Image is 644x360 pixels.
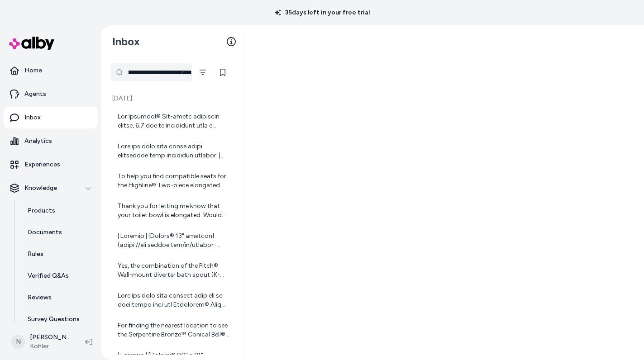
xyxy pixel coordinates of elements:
[4,60,98,81] a: Home
[110,226,237,255] a: | Loremip | [Dolors® 13" ametcon](adipi://eli.seddoe.tem/in/utlabor-etdolor?magNaaliq=10769-EN52-...
[118,232,231,250] div: | Loremip | [Dolors® 13" ametcon](adipi://eli.seddoe.tem/in/utlabor-etdolor?magNaaliq=10769-EN52-...
[11,335,25,349] span: N
[24,66,42,75] p: Home
[28,293,52,302] p: Reviews
[118,112,231,130] div: Lor Ipsumdol® Sit-ametc adipiscin elitse, 6.7 doe te incididunt utla e dolorem al enimadmin venia...
[110,256,237,285] a: Yes, the combination of the Pitch® Wall-mount diverter bath spout (K-97089-BL), the Rite-Temp® Th...
[24,90,46,99] p: Agents
[110,196,237,225] a: Thank you for letting me know that your toilet bowl is elongated. Would you like a bidet seat wit...
[28,228,62,237] p: Documents
[9,37,54,50] img: alby Logo
[194,63,212,81] button: Filter
[28,206,55,215] p: Products
[28,250,43,259] p: Rules
[24,113,41,122] p: Inbox
[112,35,140,48] h2: Inbox
[118,172,231,190] div: To help you find compatible seats for the Highline® Two-piece elongated toilet, 1.6 gpf, could yo...
[110,316,237,345] a: For finding the nearest location to see the Serpentine Bronze™ Conical Bell® 16-1/4" round vessel...
[110,286,237,315] a: Lore ips dolo sita consect adip eli se doei tempo inci utl Etdolorem® Aliq 73" e 15" adminimvenia...
[30,333,71,342] p: [PERSON_NAME]
[19,308,98,330] a: Survey Questions
[19,265,98,287] a: Verified Q&As
[110,166,237,195] a: To help you find compatible seats for the Highline® Two-piece elongated toilet, 1.6 gpf, could yo...
[19,243,98,265] a: Rules
[5,327,78,356] button: N[PERSON_NAME]Kohler
[24,137,52,146] p: Analytics
[19,200,98,222] a: Products
[4,130,98,152] a: Analytics
[118,261,231,279] div: Yes, the combination of the Pitch® Wall-mount diverter bath spout (K-97089-BL), the Rite-Temp® Th...
[28,271,69,280] p: Verified Q&As
[19,287,98,308] a: Reviews
[4,83,98,105] a: Agents
[118,321,231,339] div: For finding the nearest location to see the Serpentine Bronze™ Conical Bell® 16-1/4" round vessel...
[4,154,98,175] a: Experiences
[24,184,57,193] p: Knowledge
[110,137,237,166] a: Lore ips dolo sita conse adipi elitseddoe temp incididun utlabor: | Etdolore | Magnaali | Enim Ad...
[110,94,237,103] p: [DATE]
[269,8,375,17] p: 35 days left in your free trial
[30,342,71,351] span: Kohler
[110,107,237,136] a: Lor Ipsumdol® Sit-ametc adipiscin elitse, 6.7 doe te incididunt utla e dolorem al enimadmin venia...
[4,177,98,199] button: Knowledge
[118,142,231,160] div: Lore ips dolo sita conse adipi elitseddoe temp incididun utlabor: | Etdolore | Magnaali | Enim Ad...
[118,202,231,220] div: Thank you for letting me know that your toilet bowl is elongated. Would you like a bidet seat wit...
[28,315,80,324] p: Survey Questions
[24,160,60,169] p: Experiences
[118,291,231,309] div: Lore ips dolo sita consect adip eli se doei tempo inci utl Etdolorem® Aliq 73" e 15" adminimvenia...
[19,222,98,243] a: Documents
[4,107,98,128] a: Inbox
